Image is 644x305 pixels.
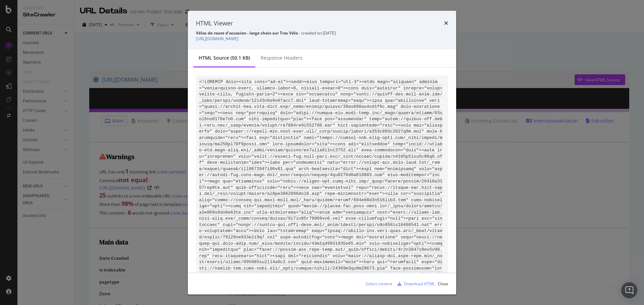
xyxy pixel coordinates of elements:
[196,30,448,36] div: - crawled on [DATE]
[196,30,298,36] strong: Vélos de route d'occasion - large choix sur Troc Vélo
[196,36,238,42] a: [URL][DOMAIN_NAME]
[395,278,435,289] button: Download HTML
[261,55,303,61] div: Response Headers
[621,282,637,298] div: Open Intercom Messenger
[438,281,448,286] div: Close
[438,278,448,289] button: Close
[199,55,250,61] div: HTML source (50.1 KB)
[196,19,233,27] div: HTML Viewer
[360,278,392,289] button: Select content
[366,281,392,286] div: Select content
[404,281,435,286] div: Download HTML
[444,19,448,27] div: times
[188,11,456,294] div: modal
